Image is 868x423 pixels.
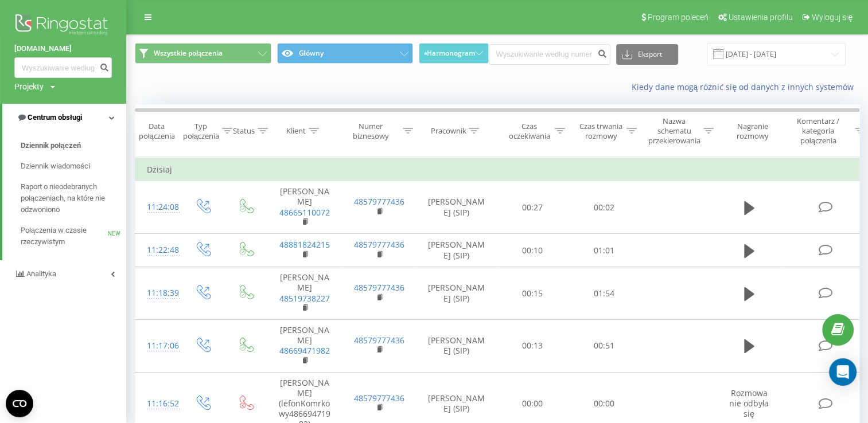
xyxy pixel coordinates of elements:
button: Główny [277,43,414,64]
td: [PERSON_NAME] [267,181,342,234]
div: 11:17:06 [147,335,170,357]
a: 48579777436 [354,196,404,207]
a: 48579777436 [354,393,404,404]
span: Ustawienia profilu [729,13,793,22]
td: 00:13 [497,319,569,372]
td: 01:54 [569,267,640,320]
a: Dziennik wiadomości [21,156,126,177]
input: Wyszukiwanie według numeru [489,44,610,65]
td: 00:27 [497,181,569,234]
a: 48669471982 [279,345,330,356]
a: Raport o nieodebranych połączeniach, na które nie odzwoniono [21,177,126,220]
div: Data połączenia [135,122,178,141]
div: 11:24:08 [147,196,170,218]
a: Połączenia w czasie rzeczywistymNEW [21,220,126,252]
button: Wszystkie połączenia [135,43,271,64]
span: Wszystkie połączenia [154,49,223,58]
a: [DOMAIN_NAME] [14,43,112,54]
a: Centrum obsługi [2,104,126,131]
a: 48665110072 [279,207,330,218]
span: Program poleceń [648,13,709,22]
div: Pracownik [430,126,466,136]
span: Centrum obsługi [28,113,82,122]
td: [PERSON_NAME] (SIP) [417,234,497,267]
span: Analityka [26,269,56,278]
td: 00:10 [497,234,569,267]
a: 48579777436 [354,239,404,250]
span: Wyloguj się [812,13,853,22]
div: 11:18:39 [147,282,170,304]
a: 48519738227 [279,293,330,304]
div: Typ połączenia [183,122,219,141]
td: [PERSON_NAME] [267,267,342,320]
img: Ringostat logo [14,11,112,40]
td: 00:02 [569,181,640,234]
a: 48881824215 [279,239,330,250]
div: Open Intercom Messenger [829,358,857,386]
button: Open CMP widget [6,390,33,417]
a: 48579777436 [354,282,404,293]
td: [PERSON_NAME] (SIP) [417,181,497,234]
div: Czas trwania rozmowy [578,122,624,141]
td: [PERSON_NAME] (SIP) [417,319,497,372]
span: Harmonogram [427,49,475,57]
div: 11:22:48 [147,239,170,261]
td: 00:51 [569,319,640,372]
div: Projekty [14,81,44,92]
a: Dziennik połączeń [21,135,126,156]
span: Połączenia w czasie rzeczywistym [21,225,108,248]
button: Eksport [616,44,678,65]
div: Numer biznesowy [342,122,400,141]
a: 48579777436 [354,335,404,346]
div: Nazwa schematu przekierowania [648,116,700,146]
span: Raport o nieodebranych połączeniach, na które nie odzwoniono [21,181,120,216]
div: Klient [286,126,306,136]
div: Komentarz / kategoria połączenia [785,116,852,146]
a: Kiedy dane mogą różnić się od danych z innych systemów [631,81,859,92]
div: Czas oczekiwania [507,122,552,141]
div: Status [233,126,255,136]
span: Dziennik połączeń [21,140,81,151]
td: 00:15 [497,267,569,320]
td: 01:01 [569,234,640,267]
button: Harmonogram [419,43,488,64]
div: 11:16:52 [147,393,170,415]
div: Nagranie rozmowy [725,122,780,141]
span: Dziennik wiadomości [21,160,90,172]
td: [PERSON_NAME] [267,319,342,372]
span: Rozmowa nie odbyła się [729,387,769,419]
td: [PERSON_NAME] (SIP) [417,267,497,320]
input: Wyszukiwanie według numeru [14,57,112,78]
